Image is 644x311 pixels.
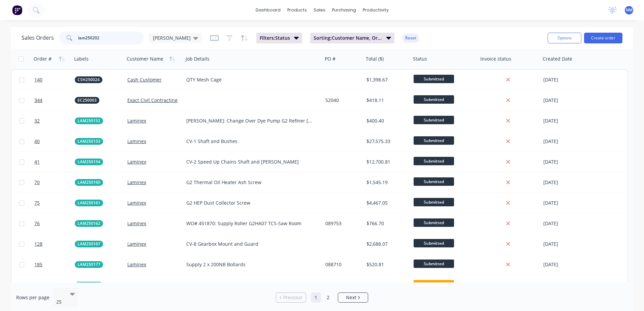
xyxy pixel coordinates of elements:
div: products [284,5,310,15]
button: LAM250153 [75,138,103,145]
a: Laminex [127,179,146,185]
div: $12,700.81 [366,159,406,165]
button: LAM250154 [75,159,103,165]
h1: Sales Orders [22,35,54,41]
div: 089753 [325,220,359,227]
div: [DATE] [543,220,593,227]
div: CV-2 Speed Up Chains Shaft and [PERSON_NAME] [186,159,313,165]
a: Page 2 [323,292,333,303]
div: 52040 [325,97,359,104]
span: Next [346,294,356,301]
span: 41 [34,159,40,165]
button: LAM250161 [75,200,103,206]
div: purchasing [329,5,359,15]
div: [DATE] [543,200,593,206]
img: Factory [12,5,22,15]
a: 75 [34,193,75,213]
a: Laminex [127,282,146,288]
div: Customer Name [127,56,163,62]
span: 75 [34,200,40,206]
div: Status [413,56,427,62]
button: LAM250178 [75,282,103,288]
div: [DATE] [543,117,593,124]
button: LAM250160 [75,179,103,186]
div: Order # [34,56,52,62]
span: Submitted [414,198,454,206]
a: 32 [34,111,75,131]
div: $410.08 [366,282,406,288]
span: Sorting: Customer Name, Order # [314,35,382,41]
div: productivity [359,5,392,15]
div: [PERSON_NAME]: Change Over Dye Pump G2 Refiner [DATE] [186,117,313,124]
a: Page 1 is your current page [311,292,321,303]
div: sales [310,5,329,15]
a: Laminex [127,159,146,165]
div: [DATE] [543,282,593,288]
a: 40 [34,131,75,151]
span: CSH250024 [77,76,100,83]
div: Resleeve Bearing Housing Sump Pump [186,282,313,288]
ul: Pagination [273,292,371,303]
div: Labels [74,56,89,62]
div: [DATE] [543,138,593,145]
span: Submitted [414,136,454,145]
a: 70 [34,172,75,193]
div: [DATE] [543,241,593,247]
button: Filters:Status [256,33,302,43]
div: $1,545.19 [366,179,406,186]
a: Exact Civil Contracting Pty Ltd [127,97,194,103]
span: Filters: Status [260,35,290,41]
a: Cash Customer [127,76,162,83]
span: Previous [283,294,302,301]
div: PO # [325,56,335,62]
a: 76 [34,213,75,234]
button: Options [548,33,581,43]
span: Submitted [414,116,454,124]
a: Laminex [127,117,146,124]
span: 190 [34,282,42,288]
a: 140 [34,70,75,90]
span: LAM250160 [77,179,100,186]
div: $4,467.05 [366,200,406,206]
a: 185 [34,254,75,275]
span: Draft [414,280,454,288]
div: G2 HEP Dust Collector Screw [186,200,313,206]
div: Total ($) [366,56,384,62]
span: Submitted [414,260,454,268]
span: NM [626,7,633,13]
a: Next page [338,294,368,301]
div: [DATE] [543,261,593,268]
div: G2 Thermal Oil Heater Ash Screw [186,179,313,186]
div: [DATE] [543,76,593,83]
div: Job Details [186,56,210,62]
button: LAM250162 [75,220,103,227]
div: $2,688.07 [366,241,406,247]
div: $418.11 [366,97,406,104]
span: 140 [34,76,42,83]
span: Submitted [414,177,454,186]
div: [DATE] [543,179,593,186]
div: QTY Mesh Cage [186,76,313,83]
a: 41 [34,152,75,172]
span: 344 [34,97,42,104]
button: Sorting:Customer Name, Order # [310,33,394,43]
button: CSH250024 [75,76,102,83]
span: LAM250161 [77,200,100,206]
a: Laminex [127,241,146,247]
div: [DATE] [543,97,593,104]
a: Laminex [127,138,146,144]
span: [PERSON_NAME] [153,34,191,41]
span: 40 [34,138,40,145]
a: Laminex [127,261,146,268]
button: LAM250177 [75,261,103,268]
a: dashboard [252,5,284,15]
span: LAM250153 [77,138,100,145]
span: LAM250167 [77,241,100,247]
div: $27,575.33 [366,138,406,145]
div: Created Date [543,56,572,62]
div: $520.81 [366,261,406,268]
button: EC250003 [75,97,99,104]
span: Submitted [414,157,454,165]
span: 32 [34,117,40,124]
div: CV-1 Shaft and Bushes [186,138,313,145]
